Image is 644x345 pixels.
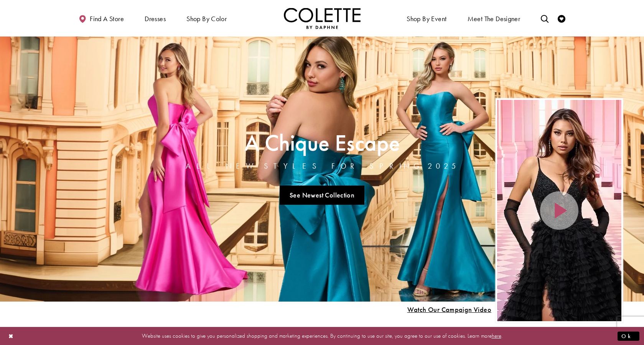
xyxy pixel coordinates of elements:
[468,15,520,23] span: Meet the designer
[407,15,446,23] span: Shop By Event
[145,15,166,23] span: Dresses
[143,8,168,29] span: Dresses
[284,8,361,29] a: Visit Home Page
[77,8,126,29] a: Find a store
[5,329,18,343] button: Close Dialog
[539,8,550,29] a: Toggle search
[90,15,124,23] span: Find a store
[55,331,589,341] p: Website uses cookies to give you personalized shopping and marketing experiences. By continuing t...
[492,332,501,340] a: here
[556,8,567,29] a: Check Wishlist
[284,8,361,29] img: Colette by Daphne
[407,306,491,313] span: Play Slide #15 Video
[280,186,365,205] a: See Newest Collection A Chique Escape All New Styles For Spring 2025
[466,8,522,29] a: Meet the designer
[186,15,227,23] span: Shop by color
[405,8,448,29] span: Shop By Event
[183,182,461,208] ul: Slider Links
[618,331,639,341] button: Submit Dialog
[184,8,229,29] span: Shop by color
